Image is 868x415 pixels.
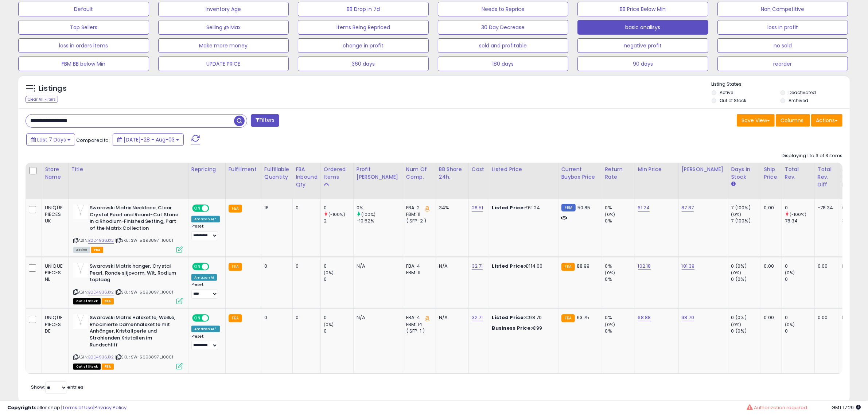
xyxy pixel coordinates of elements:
[577,38,708,53] button: negative profit
[605,322,615,327] small: (0%)
[296,314,315,321] div: 0
[577,263,590,269] span: 88.99
[71,166,185,173] div: Title
[251,114,279,127] button: Filters
[296,166,318,189] div: FBA inbound Qty
[115,237,173,243] span: | SKU: SW-5693897_10001
[789,89,816,96] label: Deactivated
[605,212,615,217] small: (0%)
[357,218,403,224] div: -10.52%
[785,263,814,269] div: 0
[605,314,635,321] div: 0%
[208,205,220,212] span: OFF
[102,298,114,305] span: FBA
[785,218,814,224] div: 78.34
[818,263,833,269] div: 0.00
[324,270,334,276] small: (0%)
[26,133,75,146] button: Last 7 Days
[406,218,430,224] div: ( SFP: 2 )
[638,204,650,212] a: 61.24
[764,205,776,211] div: 0.00
[73,314,88,329] img: 21M7YzdplWL._SL40_.jpg
[577,314,589,321] span: 63.75
[298,2,429,16] button: BB Drop in 7d
[18,57,149,71] button: FBM BB below Min
[158,57,289,71] button: UPDATE PRICE
[324,276,353,283] div: 0
[492,325,553,331] div: €99
[7,404,34,411] strong: Copyright
[682,314,694,321] a: 98.70
[357,263,397,269] div: N/A
[406,263,430,269] div: FBA: 4
[45,263,63,283] div: UNIQUE PIECES NL
[764,314,776,321] div: 0.00
[785,328,814,334] div: 0
[638,314,651,321] a: 68.88
[492,314,553,321] div: €98.70
[776,114,810,127] button: Columns
[94,404,126,411] a: Privacy Policy
[115,289,173,295] span: | SKU: SW-5693897_10001
[229,166,258,173] div: Fulfillment
[73,247,90,253] span: All listings currently available for purchase on Amazon
[492,325,532,331] b: Business Price:
[605,166,632,181] div: Return Rate
[492,263,553,269] div: €114.00
[229,205,242,213] small: FBA
[45,314,63,334] div: UNIQUE PIECES DE
[7,404,126,411] div: seller snap | |
[191,224,220,240] div: Preset:
[789,97,808,104] label: Archived
[324,263,353,269] div: 0
[90,314,178,350] b: Swarovski Matrix Halskette, Weiße, Rhodinierte Damenhalskette mit Anhänger, Kristallperle und Str...
[324,328,353,334] div: 0
[492,314,525,321] b: Listed Price:
[717,20,848,35] button: loss in profit
[158,38,289,53] button: Make more money
[324,322,334,327] small: (0%)
[717,38,848,53] button: no sold
[191,216,220,222] div: Amazon AI *
[731,270,742,276] small: (0%)
[88,354,114,360] a: B0D4936JX2
[208,315,220,321] span: OFF
[406,269,430,276] div: FBM: 11
[842,263,866,269] div: N/A
[605,218,635,224] div: 0%
[682,166,725,173] div: [PERSON_NAME]
[18,2,149,16] button: Default
[638,166,676,173] div: Min Price
[561,263,575,271] small: FBA
[37,136,66,143] span: Last 7 Days
[158,2,289,16] button: Inventory Age
[361,212,376,217] small: (100%)
[406,166,433,181] div: Num of Comp.
[26,96,58,103] div: Clear All Filters
[712,81,850,88] p: Listing States:
[577,20,708,35] button: basic analisys
[191,282,220,299] div: Preset:
[737,114,775,127] button: Save View
[18,38,149,53] button: loss in orders items
[73,205,88,219] img: 21M7YzdplWL._SL40_.jpg
[717,57,848,71] button: reorder
[577,2,708,16] button: BB Price Below Min
[193,264,202,270] span: ON
[191,326,220,332] div: Amazon AI *
[731,263,761,269] div: 0 (0%)
[785,205,814,211] div: 0
[73,263,88,278] img: 21M7YzdplWL._SL40_.jpg
[88,289,114,295] a: B0D4936JX2
[45,166,65,181] div: Store Name
[790,212,806,217] small: (-100%)
[191,334,220,350] div: Preset:
[324,314,353,321] div: 0
[472,263,483,270] a: 32.71
[229,314,242,322] small: FBA
[731,218,761,224] div: 7 (100%)
[682,204,694,212] a: 87.87
[731,322,742,327] small: (0%)
[717,2,848,16] button: Non Competitive
[91,247,104,253] span: FBA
